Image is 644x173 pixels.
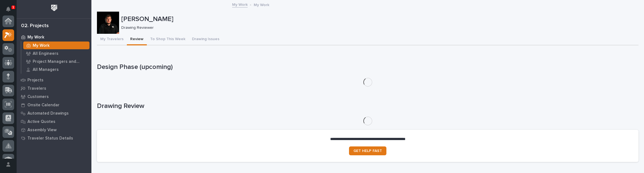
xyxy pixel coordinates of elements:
a: Projects [17,76,91,84]
a: Travelers [17,84,91,92]
a: Active Quotes [17,117,91,126]
button: To Shop This Week [147,34,189,45]
p: Onsite Calendar [27,103,60,108]
p: Projects [27,78,43,83]
p: Assembly View [27,128,57,133]
a: My Work [232,1,248,7]
a: All Managers [21,66,91,73]
span: GET HELP FAST [353,149,382,153]
p: Travelers [27,86,46,91]
div: 02. Projects [21,23,49,29]
a: GET HELP FAST [349,146,386,155]
button: My Travelers [97,34,127,45]
a: Onsite Calendar [17,101,91,109]
p: My Work [254,1,269,7]
p: My Work [27,35,44,40]
a: Traveler Status Details [17,134,91,142]
p: Project Managers and Engineers [33,59,87,64]
img: Workspace Logo [49,3,59,13]
p: [PERSON_NAME] [121,15,636,23]
a: All Engineers [21,50,91,57]
p: All Managers [33,67,59,72]
button: Review [127,34,147,45]
p: 1 [12,5,14,9]
a: Project Managers and Engineers [21,58,91,65]
p: My Work [33,43,50,48]
button: Notifications [2,3,14,15]
p: Traveler Status Details [27,136,73,141]
p: Active Quotes [27,119,55,124]
a: Customers [17,92,91,101]
p: Automated Drawings [27,111,69,116]
p: Customers [27,94,49,99]
a: Automated Drawings [17,109,91,117]
a: My Work [21,42,91,49]
div: Notifications1 [7,7,14,16]
h1: Drawing Review [97,102,638,110]
a: My Work [17,33,91,41]
p: Drawing Reviewer [121,25,634,30]
h1: Design Phase (upcoming) [97,63,638,71]
p: All Engineers [33,51,58,56]
button: Drawing Issues [189,34,223,45]
a: Assembly View [17,126,91,134]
